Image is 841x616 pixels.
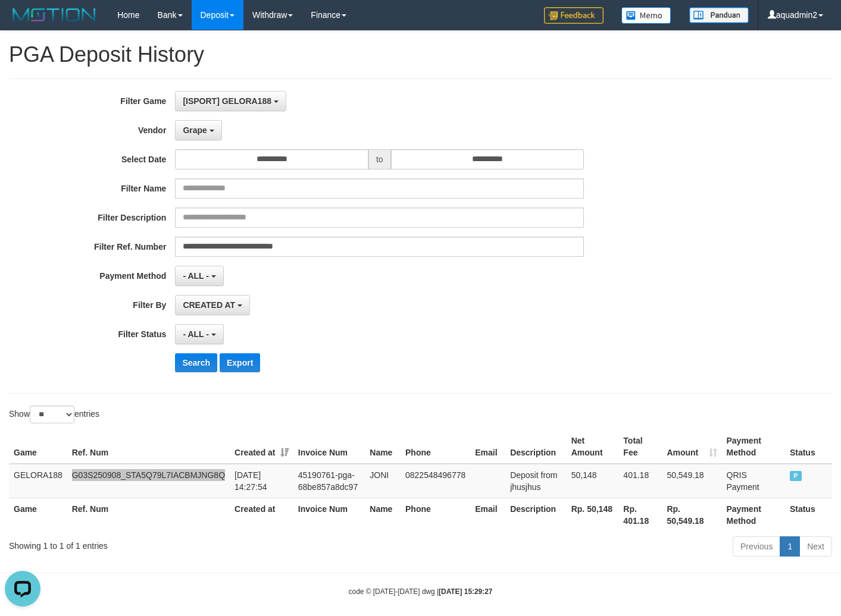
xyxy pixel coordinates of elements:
[175,324,223,344] button: - ALL -
[621,7,671,24] img: Button%20Memo.svg
[785,498,832,532] th: Status
[9,406,99,423] label: Show entries
[722,498,785,532] th: Payment Method
[618,464,662,498] td: 401.18
[183,125,207,135] span: Grape
[722,464,785,498] td: QRIS Payment
[470,430,505,464] th: Email
[662,430,721,464] th: Amount: activate to sort column ascending
[183,271,209,281] span: - ALL -
[368,149,391,169] span: to
[72,470,225,480] a: G03S250908_STA5Q79L7IACBMJNG8Q
[293,498,365,532] th: Invoice Num
[439,587,492,596] strong: [DATE] 15:29:27
[183,96,271,106] span: [ISPORT] GELORA188
[9,498,67,532] th: Game
[293,430,365,464] th: Invoice Num
[618,430,662,464] th: Total Fee
[175,120,221,140] button: Grape
[505,430,567,464] th: Description
[9,6,99,24] img: MOTION_logo.png
[9,464,67,498] td: GELORA188
[175,353,217,372] button: Search
[505,498,567,532] th: Description
[790,471,802,481] span: PAID
[175,266,223,286] button: - ALL -
[662,464,721,498] td: 50,549.18
[618,498,662,532] th: Rp. 401.18
[230,464,293,498] td: [DATE] 14:27:54
[401,430,470,464] th: Phone
[662,498,721,532] th: Rp. 50,549.18
[401,464,470,498] td: 0822548496778
[365,498,401,532] th: Name
[9,43,832,67] h1: PGA Deposit History
[175,295,250,315] button: CREATED AT
[230,430,293,464] th: Created at: activate to sort column ascending
[220,353,260,372] button: Export
[567,498,619,532] th: Rp. 50,148
[67,498,230,532] th: Ref. Num
[722,430,785,464] th: Payment Method
[183,329,209,339] span: - ALL -
[175,91,286,111] button: [ISPORT] GELORA188
[567,430,619,464] th: Net Amount
[349,587,493,596] small: code © [DATE]-[DATE] dwg |
[401,498,470,532] th: Phone
[183,300,235,310] span: CREATED AT
[505,464,567,498] td: Deposit from jhusjhus
[689,7,749,23] img: panduan.png
[365,464,401,498] td: JONI
[544,7,604,24] img: Feedback.jpg
[30,406,74,423] select: Showentries
[9,430,67,464] th: Game
[733,536,780,557] a: Previous
[5,5,40,40] button: Open LiveChat chat widget
[785,430,832,464] th: Status
[67,430,230,464] th: Ref. Num
[799,536,832,557] a: Next
[230,498,293,532] th: Created at
[567,464,619,498] td: 50,148
[780,536,800,557] a: 1
[293,464,365,498] td: 45190761-pga-68be857a8dc97
[365,430,401,464] th: Name
[470,498,505,532] th: Email
[9,535,342,552] div: Showing 1 to 1 of 1 entries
